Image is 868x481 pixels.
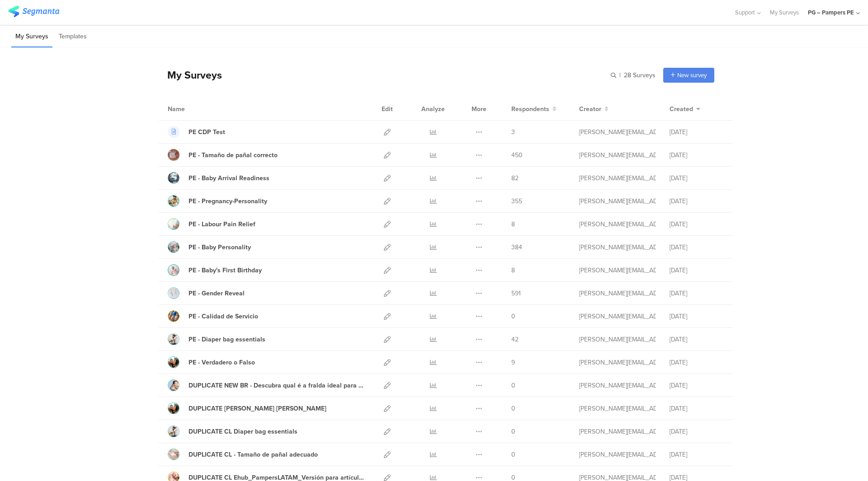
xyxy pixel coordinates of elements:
[168,379,364,391] a: DUPLICATE NEW BR - Descubra qual é a fralda ideal para o seu bebê! Full Complete Con Form
[189,381,364,390] div: DUPLICATE NEW BR - Descubra qual é a fralda ideal para o seu bebê! Full Complete Con Form
[189,335,265,344] div: PE - Diaper bag essentials
[168,264,262,276] a: PE - Baby's First Birthday
[189,173,269,183] div: PE - Baby Arrival Readiness
[670,312,724,321] div: [DATE]
[168,172,269,184] a: PE - Baby Arrival Readiness
[511,450,515,459] span: 0
[579,219,656,229] div: perez.ep@pg.com
[511,381,515,390] span: 0
[189,150,278,160] div: PE - Tamaño de pañal correcto
[670,104,693,114] span: Created
[511,150,523,160] span: 450
[189,243,251,252] div: PE - Baby Personality
[670,404,724,413] div: [DATE]
[55,26,91,47] li: Templates
[168,402,326,414] a: DUPLICATE [PERSON_NAME] [PERSON_NAME]
[189,312,258,321] div: PE - Calidad de Servicio
[670,381,724,390] div: [DATE]
[511,127,515,137] span: 3
[511,427,515,436] span: 0
[579,335,656,344] div: perez.ep@pg.com
[168,149,278,161] a: PE - Tamaño de pañal correcto
[670,196,724,206] div: [DATE]
[511,358,515,367] span: 9
[189,450,318,459] div: DUPLICATE CL - Tamaño de pañal adecuado
[158,67,222,83] div: My Surveys
[670,127,724,137] div: [DATE]
[511,312,515,321] span: 0
[579,196,656,206] div: perez.ep@pg.com
[579,427,656,436] div: perez.ep@pg.com
[677,71,707,79] span: New survey
[618,70,622,80] span: |
[624,70,656,80] span: 28 Surveys
[168,310,258,322] a: PE - Calidad de Servicio
[670,150,724,160] div: [DATE]
[189,196,267,206] div: PE - Pregnancy-Personality
[579,381,656,390] div: perez.ep@pg.com
[579,104,609,114] button: Creator
[189,289,245,298] div: PE - Gender Reveal
[469,98,489,120] div: More
[511,243,522,252] span: 384
[189,358,255,367] div: PE - Verdadero o Falso
[579,127,656,137] div: roszko.j@pg.com
[579,266,656,275] div: perez.ep@pg.com
[579,312,656,321] div: perez.ep@pg.com
[511,196,522,206] span: 355
[511,289,521,298] span: 591
[377,98,397,120] div: Edit
[189,266,262,275] div: PE - Baby's First Birthday
[168,356,255,368] a: PE - Verdadero o Falso
[168,287,245,299] a: PE - Gender Reveal
[670,427,724,436] div: [DATE]
[670,243,724,252] div: [DATE]
[511,335,519,344] span: 42
[670,266,724,275] div: [DATE]
[8,6,59,17] img: segmanta logo
[579,358,656,367] div: perez.ep@pg.com
[579,150,656,160] div: perez.ep@pg.com
[511,404,515,413] span: 0
[511,219,515,229] span: 8
[189,427,297,436] div: DUPLICATE CL Diaper bag essentials
[579,289,656,298] div: perez.ep@pg.com
[168,333,265,345] a: PE - Diaper bag essentials
[189,219,255,229] div: PE - Labour Pain Relief
[168,126,225,138] a: PE CDP Test
[579,173,656,183] div: perez.ep@pg.com
[511,173,519,183] span: 82
[168,241,251,253] a: PE - Baby Personality
[579,404,656,413] div: perez.ep@pg.com
[579,450,656,459] div: perez.ep@pg.com
[168,218,255,230] a: PE - Labour Pain Relief
[511,266,515,275] span: 8
[735,8,755,17] span: Support
[189,127,225,137] div: PE CDP Test
[670,289,724,298] div: [DATE]
[670,358,724,367] div: [DATE]
[670,104,700,114] button: Created
[168,448,318,460] a: DUPLICATE CL - Tamaño de pañal adecuado
[670,173,724,183] div: [DATE]
[189,404,326,413] div: DUPLICATE CL Verdadero o Falso
[168,104,222,114] div: Name
[579,104,601,114] span: Creator
[670,335,724,344] div: [DATE]
[808,8,854,17] div: PG – Pampers PE
[670,219,724,229] div: [DATE]
[168,425,297,437] a: DUPLICATE CL Diaper bag essentials
[670,450,724,459] div: [DATE]
[168,195,267,207] a: PE - Pregnancy-Personality
[579,243,656,252] div: perez.ep@pg.com
[420,98,447,120] div: Analyze
[11,26,52,47] li: My Surveys
[511,104,557,114] button: Respondents
[511,104,549,114] span: Respondents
